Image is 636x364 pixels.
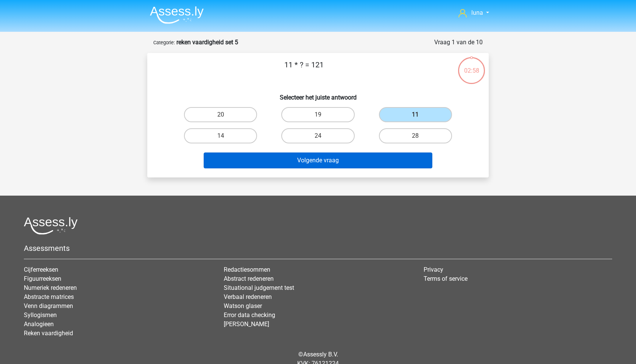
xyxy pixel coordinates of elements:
[224,311,275,319] a: Error data checking
[281,128,354,143] label: 24
[159,59,448,82] p: 11 * ? = 121
[24,217,78,235] img: Assessly logo
[457,56,486,75] div: 02:58
[471,9,483,16] span: luna
[281,107,354,122] label: 19
[159,88,477,101] h6: Selecteer het juiste antwoord
[224,275,274,282] a: Abstract redeneren
[455,8,492,17] a: luna
[224,302,262,310] a: Watson glaser
[224,284,294,291] a: Situational judgement test
[224,293,272,300] a: Verbaal redeneren
[24,311,57,319] a: Syllogismen
[224,320,269,328] a: [PERSON_NAME]
[176,39,238,46] strong: reken vaardigheid set 5
[204,152,433,168] button: Volgende vraag
[24,302,73,310] a: Venn diagrammen
[24,266,58,273] a: Cijferreeksen
[24,320,54,328] a: Analogieen
[184,128,257,143] label: 14
[379,128,452,143] label: 28
[153,40,175,45] small: Categorie:
[224,266,270,273] a: Redactiesommen
[434,38,483,47] div: Vraag 1 van de 10
[24,244,612,253] h5: Assessments
[424,266,443,273] a: Privacy
[24,284,77,291] a: Numeriek redeneren
[184,107,257,122] label: 20
[24,330,73,337] a: Reken vaardigheid
[150,6,204,24] img: Assessly
[424,275,468,282] a: Terms of service
[303,351,338,358] a: Assessly B.V.
[24,293,74,300] a: Abstracte matrices
[379,107,452,122] label: 11
[24,275,61,282] a: Figuurreeksen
